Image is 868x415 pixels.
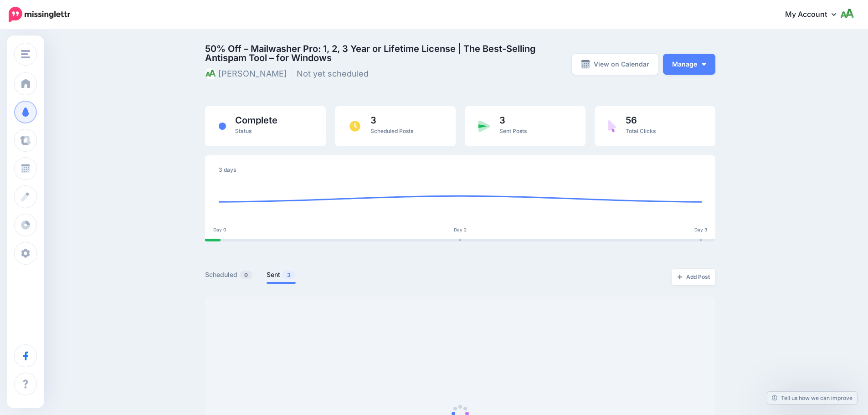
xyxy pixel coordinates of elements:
[478,120,490,132] img: paper-plane-green.png
[240,271,252,279] span: 0
[9,7,70,22] img: Missinglettr
[447,227,474,232] div: Day 2
[499,128,527,134] span: Sent Posts
[205,44,541,62] span: 50% Off – Mailwasher Pro: 1, 2, 3 Year or Lifetime License | The Best-Selling Antispam Tool – for...
[205,67,292,81] li: [PERSON_NAME]
[370,128,413,134] span: Scheduled Posts
[235,116,277,125] span: Complete
[677,274,683,280] img: plus-grey-dark.png
[626,128,656,134] span: Total Clicks
[767,392,857,404] a: Tell us how we can improve
[776,4,854,26] a: My Account
[21,50,30,58] img: menu.png
[663,54,715,75] button: Manage
[282,271,295,279] span: 3
[687,227,714,232] div: Day 3
[581,60,590,69] img: calendar-grey-darker.png
[370,116,413,125] span: 3
[702,63,706,66] img: arrow-down-white.png
[267,269,296,280] a: Sent3
[626,116,656,125] span: 56
[235,128,252,134] span: Status
[672,269,715,285] a: Add Post
[219,164,702,175] div: 3 days
[206,227,233,232] div: Day 0
[297,67,373,81] li: Not yet scheduled
[572,54,658,75] a: View on Calendar
[349,120,361,133] img: clock.png
[608,120,616,133] img: pointer-purple.png
[205,269,253,280] a: Scheduled0
[499,116,527,125] span: 3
